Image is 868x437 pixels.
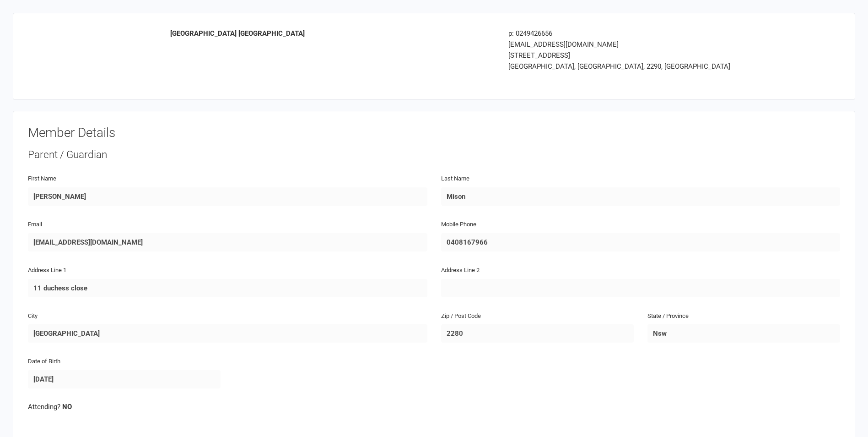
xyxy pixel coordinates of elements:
[441,311,481,321] label: Zip / Post Code
[508,50,766,61] div: [STREET_ADDRESS]
[28,311,38,321] label: City
[28,126,840,140] h3: Member Details
[441,174,469,184] label: Last Name
[62,403,72,411] strong: NO
[28,266,66,275] label: Address Line 1
[508,28,766,39] div: p: 0249426656
[508,61,766,72] div: [GEOGRAPHIC_DATA], [GEOGRAPHIC_DATA], 2290, [GEOGRAPHIC_DATA]
[28,403,60,411] span: Attending?
[441,220,476,229] label: Mobile Phone
[508,39,766,50] div: [EMAIL_ADDRESS][DOMAIN_NAME]
[647,311,689,321] label: State / Province
[28,357,60,366] label: Date of Birth
[28,220,42,229] label: Email
[441,266,480,275] label: Address Line 2
[28,147,840,162] div: Parent / Guardian
[28,174,56,184] label: First Name
[170,29,305,38] strong: [GEOGRAPHIC_DATA] [GEOGRAPHIC_DATA]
